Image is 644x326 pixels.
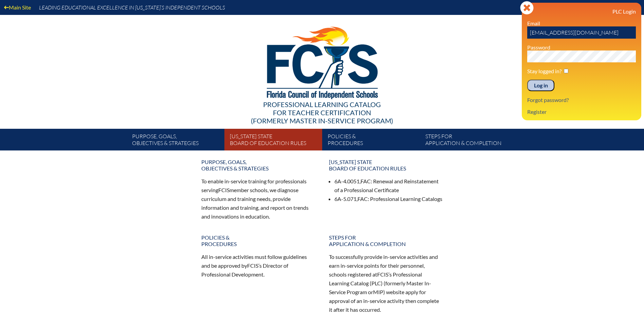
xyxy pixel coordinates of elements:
[527,44,550,50] label: Password
[527,68,562,74] label: Stay logged in?
[520,1,534,15] svg: Close
[129,131,227,150] a: Purpose, goals,objectives & strategies
[273,108,371,117] span: for Teacher Certification
[325,131,423,150] a: Policies &Procedures
[247,262,258,269] span: FCIS
[371,280,381,286] span: PLC
[423,131,520,150] a: Steps forapplication & completion
[527,80,554,91] input: Log in
[197,231,319,250] a: Policies &Procedures
[377,271,388,278] span: FCIS
[361,178,371,184] span: FAC
[527,8,636,15] h3: PLC Login
[525,95,571,104] a: Forgot password?
[325,156,447,174] a: [US_STATE] StateBoard of Education rules
[325,231,447,250] a: Steps forapplication & completion
[525,107,549,116] a: Register
[357,196,368,202] span: FAC
[201,252,315,279] p: All in-service activities must follow guidelines and be approved by ’s Director of Professional D...
[527,20,540,26] label: Email
[227,131,325,150] a: [US_STATE] StateBoard of Education rules
[197,156,319,174] a: Purpose, goals,objectives & strategies
[1,3,34,12] a: Main Site
[334,177,443,195] li: 6A-4.0051, : Renewal and Reinstatement of a Professional Certificate
[334,195,443,203] li: 6A-5.071, : Professional Learning Catalogs
[329,252,443,314] p: To successfully provide in-service activities and earn in-service points for their personnel, sch...
[218,187,229,193] span: FCIS
[373,289,383,295] span: MIP
[201,177,315,221] p: To enable in-service training for professionals serving member schools, we diagnose curriculum an...
[252,15,392,107] img: FCISlogo221.eps
[127,100,518,125] div: Professional Learning Catalog (formerly Master In-service Program)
